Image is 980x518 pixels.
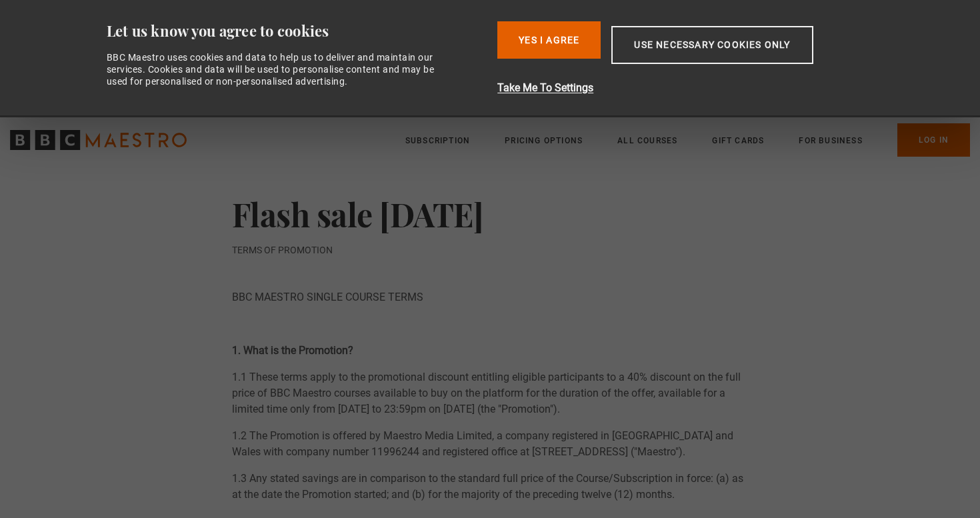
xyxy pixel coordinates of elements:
[232,428,749,460] p: 1.2 The Promotion is offered by Maestro Media Limited, a company registered in [GEOGRAPHIC_DATA] ...
[617,134,677,147] a: All Courses
[10,130,187,150] svg: BBC Maestro
[232,163,749,233] h2: Flash sale [DATE]
[232,289,749,305] p: BBC MAESTRO SINGLE COURSE TERMS
[611,26,813,64] button: Use necessary cookies only
[497,21,601,59] button: Yes I Agree
[405,123,970,157] nav: Primary
[107,51,449,88] div: BBC Maestro uses cookies and data to help us to deliver and maintain our services. Cookies and da...
[232,471,749,503] p: 1.3 Any stated savings are in comparison to the standard full price of the Course/Subscription in...
[107,21,487,41] div: Let us know you agree to cookies
[799,134,862,147] a: For business
[232,369,749,417] p: 1.1 These terms apply to the promotional discount entitling eligible participants to a 40% discou...
[232,243,749,257] p: TERMS OF PROMOTION
[497,80,883,96] button: Take Me To Settings
[712,134,764,147] a: Gift Cards
[405,134,470,147] a: Subscription
[897,123,970,157] a: Log In
[232,344,353,357] strong: 1. What is the Promotion?
[505,134,583,147] a: Pricing Options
